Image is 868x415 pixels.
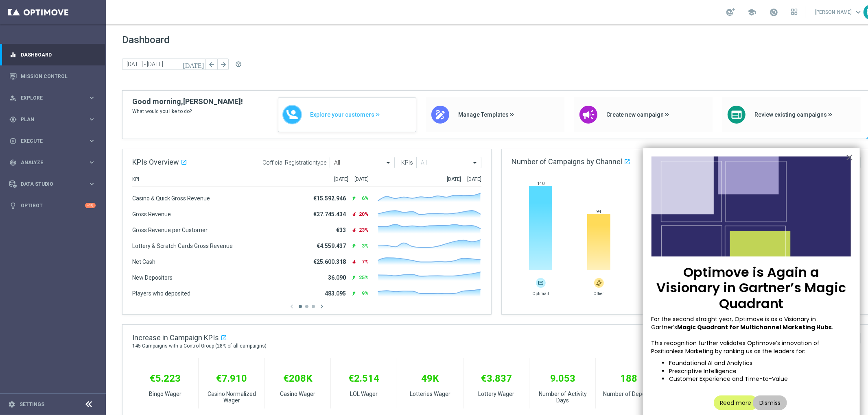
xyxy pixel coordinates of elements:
i: keyboard_arrow_right [88,94,96,102]
a: Settings [20,402,44,407]
button: Read more [714,395,758,410]
i: equalizer [9,51,17,59]
i: keyboard_arrow_right [88,180,96,188]
span: Data Studio [21,182,88,187]
i: play_circle_outline [9,137,17,145]
span: Analyze [21,160,88,165]
li: Prescriptive Intelligence [669,367,851,376]
span: keyboard_arrow_down [854,8,863,17]
button: Close [846,151,853,164]
i: track_changes [9,159,17,166]
i: gps_fixed [9,116,17,123]
i: settings [8,401,15,408]
div: Execute [9,137,88,145]
div: Explore [9,94,88,102]
div: Plan [9,116,88,123]
span: Explore [21,96,88,100]
button: Dismiss [753,395,787,410]
span: Plan [21,117,88,122]
p: Optimove is Again a Visionary in Gartner’s Magic Quadrant [652,265,851,311]
strong: Magic Quadrant for Multichannel Marketing Hubs [678,323,832,331]
i: person_search [9,94,17,102]
p: This recognition further validates Optimove’s innovation of Positionless Marketing by ranking us ... [652,339,851,355]
div: Optibot [9,195,96,216]
span: Execute [21,139,88,143]
li: Foundational AI and Analytics [669,359,851,367]
a: [PERSON_NAME] [814,6,864,18]
div: Dashboard [9,44,96,65]
a: Dashboard [21,44,96,65]
span: school [747,8,756,17]
a: Mission Control [21,65,96,87]
span: . [832,323,833,331]
div: +10 [85,203,96,208]
i: keyboard_arrow_right [88,137,96,145]
i: keyboard_arrow_right [88,159,96,166]
div: Data Studio [9,180,88,188]
div: Analyze [9,159,88,166]
div: Mission Control [9,65,96,87]
a: Optibot [21,195,85,216]
span: For the second straight year, Optimove is as a Visionary in Gartner’s [652,315,818,331]
i: lightbulb [9,202,17,209]
i: keyboard_arrow_right [88,115,96,123]
li: Customer Experience and Time-to-Value [669,375,851,383]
